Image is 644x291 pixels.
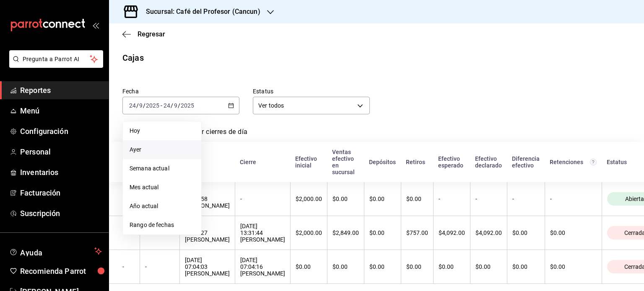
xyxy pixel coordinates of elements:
div: Ventas efectivo en sucursal [332,149,359,175]
div: $2,849.00 [332,229,359,236]
div: - [475,196,502,202]
div: Diferencia efectivo [512,155,540,169]
span: Reportes [20,85,102,96]
span: Suscripción [20,208,102,219]
input: -- [163,102,171,109]
div: Cierre [240,159,285,165]
a: Pregunta a Parrot AI [6,61,103,70]
button: Regresar [122,30,165,38]
div: - [240,196,285,202]
div: Ver todos [253,97,370,114]
div: - [550,196,597,202]
span: Menú [20,105,102,116]
div: - [439,196,465,202]
span: - [161,102,162,109]
div: Efectivo esperado [438,155,465,169]
div: $2,000.00 [296,196,322,202]
span: Pregunta a Parrot AI [23,55,90,64]
span: Ayuda [20,246,91,256]
div: $0.00 [550,263,597,270]
div: [DATE] 07:04:27 [PERSON_NAME] [185,223,230,243]
div: $0.00 [550,229,597,236]
div: $757.00 [406,229,428,236]
div: $0.00 [296,263,322,270]
span: Recomienda Parrot [20,265,102,277]
span: Regresar [138,30,165,38]
div: [DATE] 13:31:58 [PERSON_NAME] [185,189,230,209]
div: $0.00 [512,263,540,270]
span: Rango de fechas [130,221,195,229]
span: / [136,102,139,109]
input: ---- [145,102,160,109]
div: Retiros [406,159,428,165]
div: Efectivo declarado [475,155,502,169]
div: [DATE] 07:04:16 [PERSON_NAME] [240,257,285,277]
span: Facturación [20,187,102,198]
span: Hoy [130,126,195,135]
div: $0.00 [512,229,540,236]
div: - [145,263,174,270]
label: Estatus [253,88,370,94]
div: $0.00 [369,229,396,236]
span: Configuración [20,126,102,137]
div: Retenciones [550,159,597,165]
div: - [512,196,540,202]
div: $0.00 [439,263,465,270]
div: $0.00 [369,196,396,202]
div: $0.00 [406,263,428,270]
div: $0.00 [369,263,396,270]
span: Personal [20,146,102,157]
span: Mes actual [130,183,195,192]
span: / [178,102,180,109]
input: -- [139,102,143,109]
div: Efectivo inicial [295,155,322,169]
span: Semana actual [130,164,195,173]
input: ---- [180,102,195,109]
button: open_drawer_menu [92,22,99,28]
div: $4,092.00 [475,229,502,236]
div: Cajas [122,52,144,64]
div: $0.00 [332,263,359,270]
div: $2,000.00 [296,229,322,236]
h3: Sucursal: Café del Profesor (Cancun) [139,7,260,17]
div: Inicio [184,159,230,165]
div: $0.00 [332,196,359,202]
div: [DATE] 13:31:44 [PERSON_NAME] [240,223,285,243]
div: Depósitos [369,159,396,165]
label: Fecha [122,88,239,94]
div: [DATE] 07:04:03 [PERSON_NAME] [185,257,230,277]
div: - [122,263,135,270]
svg: Total de retenciones de propinas registradas [590,159,597,165]
input: -- [174,102,178,109]
div: $0.00 [406,196,428,202]
div: $4,092.00 [439,229,465,236]
input: -- [129,102,136,109]
span: Inventarios [20,167,102,178]
div: $0.00 [475,263,502,270]
span: / [143,102,145,109]
span: Año actual [130,202,195,211]
span: / [171,102,173,109]
button: Pregunta a Parrot AI [9,50,103,68]
span: Ayer [130,145,195,154]
a: Ver cierres de día [194,128,247,142]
